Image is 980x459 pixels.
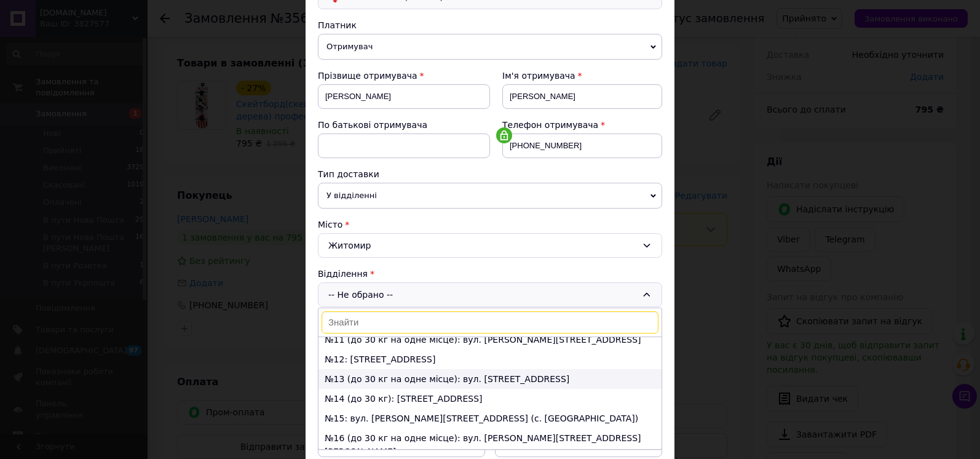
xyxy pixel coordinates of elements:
[318,268,662,280] div: Відділення
[318,330,662,349] li: №11 (до 30 кг на одне місце): вул. [PERSON_NAME][STREET_ADDRESS]
[322,311,658,333] input: Знайти
[318,409,662,428] li: №15: вул. [PERSON_NAME][STREET_ADDRESS] (с. [GEOGRAPHIC_DATA])
[318,120,427,130] span: По батькові отримувача
[318,71,417,81] span: Прізвище отримувача
[318,233,662,258] div: Житомир
[502,71,575,81] span: Ім'я отримувача
[502,134,662,158] input: +380
[318,34,662,60] span: Отримувач
[318,389,662,409] li: №14 (до 30 кг): [STREET_ADDRESS]
[318,282,662,307] div: -- Не обрано --
[318,20,357,30] span: Платник
[318,169,379,179] span: Тип доставки
[318,369,662,389] li: №13 (до 30 кг на одне місце): вул. [STREET_ADDRESS]
[318,349,662,369] li: №12: [STREET_ADDRESS]
[318,218,662,231] div: Місто
[502,120,598,130] span: Телефон отримувача
[318,183,662,209] span: У відділенні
